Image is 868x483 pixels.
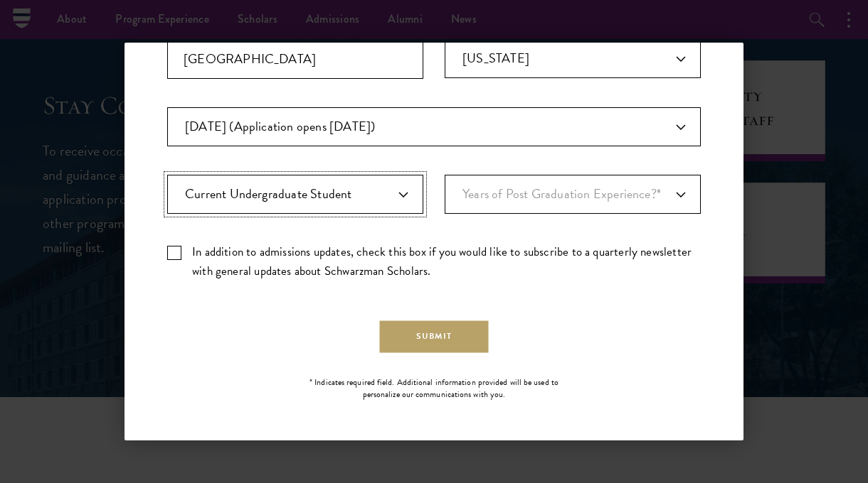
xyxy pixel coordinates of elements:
label: In addition to admissions updates, check this box if you would like to subscribe to a quarterly n... [167,242,701,281]
div: Highest Level of Degree?* [167,175,423,214]
div: Check this box to receive a quarterly newsletter with general updates about Schwarzman Scholars. [167,242,701,281]
div: Anticipated Entry Term* [167,107,701,146]
button: Submit [380,320,489,352]
input: City [167,39,423,79]
div: * Indicates required field. Additional information provided will be used to personalize our commu... [301,376,568,401]
div: Years of Post Graduation Experience?* [445,175,701,214]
